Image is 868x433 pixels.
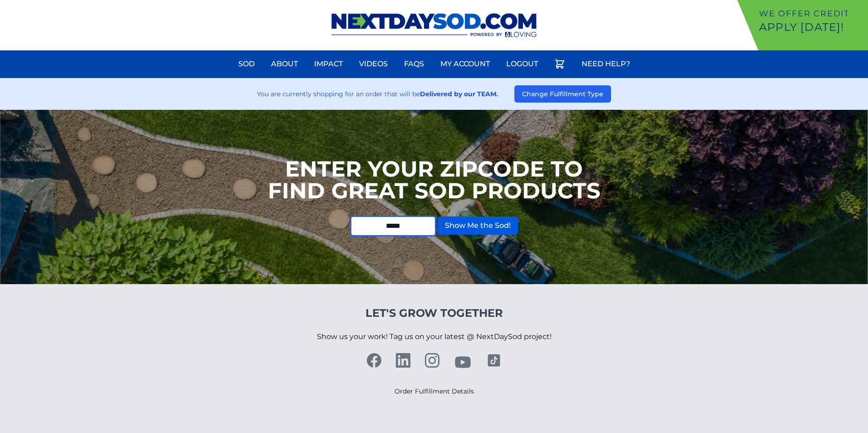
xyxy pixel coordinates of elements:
p: Show us your work! Tag us on your latest @ NextDaySod project! [317,320,552,353]
a: Sod [233,53,260,75]
strong: Delivered by our TEAM. [420,90,498,98]
a: Videos [354,53,393,75]
a: Order Fulfillment Details [395,387,474,395]
a: Impact [309,53,348,75]
a: About [266,53,303,75]
p: We offer Credit [759,7,864,20]
a: Need Help? [576,53,636,75]
p: Apply [DATE]! [759,20,864,34]
a: My Account [435,53,495,75]
a: FAQs [399,53,429,75]
button: Show Me the Sod! [438,216,518,235]
h1: Enter your Zipcode to Find Great Sod Products [268,158,601,202]
h4: Let's Grow Together [317,306,552,320]
a: Logout [501,53,543,75]
button: Change Fulfillment Type [514,85,611,103]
